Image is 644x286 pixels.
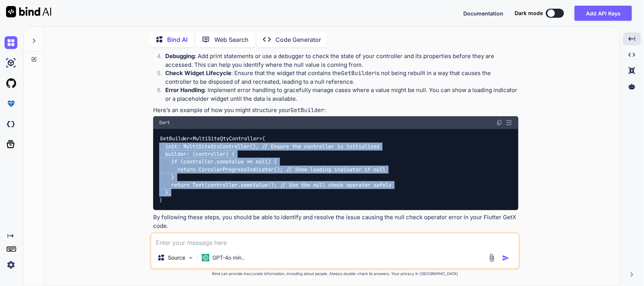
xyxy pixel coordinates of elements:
img: ai-studio [5,57,17,69]
p: Here’s an example of how you might structure your : [153,106,518,115]
p: By following these steps, you should be able to identify and resolve the issue causing the null c... [153,213,518,230]
img: premium [5,97,17,110]
img: icon [502,254,510,262]
img: GPT-4o mini [202,254,209,261]
img: chat [5,36,17,49]
img: darkCloudIdeIcon [5,118,17,131]
img: Pick Models [188,255,194,261]
p: Web Search [214,35,249,44]
button: Documentation [463,9,503,17]
p: Bind can provide inaccurate information, including about people. Always double-check its answers.... [150,271,520,277]
p: GPT-4o min.. [212,254,244,261]
strong: Debugging [165,52,195,60]
p: Code Generator [275,35,321,44]
strong: Error Handling [165,86,204,94]
img: settings [5,258,17,271]
strong: Check Widget Lifecycle [165,69,231,77]
span: Dart [159,120,170,126]
img: Bind AI [6,6,51,17]
p: Source [168,254,185,261]
img: copy [496,120,503,126]
p: : Implement error handling to gracefully manage cases where a value might be null. You can show a... [165,86,518,103]
img: attachment [487,254,496,262]
code: GetBuilder [341,69,375,77]
p: Bind AI [167,35,188,44]
span: Dark mode [515,9,543,17]
button: Add API Keys [575,6,632,21]
img: Open in Browser [506,119,512,126]
code: GetBuilder [290,106,324,114]
code: GetBuilder<MultiSiteQtyController>( init: MultiSiteQtyController(), // Ensure the controller is i... [159,135,392,204]
span: Documentation [463,10,503,17]
p: : Ensure that the widget that contains the is not being rebuilt in a way that causes the controll... [165,69,518,86]
p: : Add print statements or use a debugger to check the state of your controller and its properties... [165,52,518,69]
img: githubLight [5,77,17,90]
